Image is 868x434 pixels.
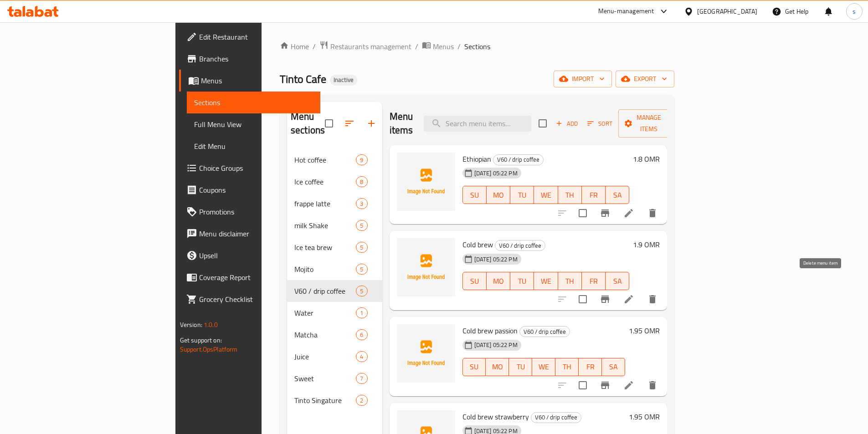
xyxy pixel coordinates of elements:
div: Matcha [294,329,356,340]
span: V60 / drip coffee [493,154,543,165]
span: TU [514,275,530,288]
img: Ethiopian [397,153,455,211]
div: items [356,329,367,340]
div: milk Shake5 [287,214,382,236]
div: Ice tea brew [294,242,356,253]
button: MO [486,358,509,376]
span: FR [582,360,598,373]
div: items [356,264,367,275]
a: Menus [422,41,454,52]
button: MO [487,186,510,204]
li: / [415,41,418,52]
span: Menus [433,41,454,52]
a: Restaurants management [319,41,411,52]
button: SA [606,272,629,290]
span: Sections [194,97,313,108]
button: TH [558,186,582,204]
span: 5 [356,221,367,230]
span: 5 [356,265,367,274]
a: Full Menu View [187,113,320,135]
a: Upsell [179,245,320,266]
span: s [853,6,856,16]
button: SU [462,272,487,290]
a: Menus [179,70,320,92]
span: 5 [356,243,367,252]
button: FR [582,272,606,290]
span: TU [514,189,530,202]
button: Branch-specific-item [594,374,616,396]
span: Sweet [294,373,356,384]
div: Hot coffee9 [287,149,382,171]
nav: breadcrumb [280,41,674,52]
span: Get support on: [180,334,222,346]
span: V60 / drip coffee [520,327,570,337]
span: TH [562,189,578,202]
button: export [616,71,674,87]
span: Cold brew passion [462,324,518,337]
div: items [356,307,367,318]
a: Edit menu item [623,294,634,305]
nav: Menu sections [287,145,382,415]
div: V60 / drip coffee [493,154,544,165]
span: Menus [201,75,313,86]
h2: Menu items [390,110,413,137]
span: [DATE] 05:22 PM [471,169,521,178]
button: SA [602,358,625,376]
span: Ice coffee [294,176,356,187]
span: MO [489,360,505,373]
div: items [356,220,367,231]
h6: 1.8 OMR [633,153,660,165]
button: Add section [360,112,382,134]
span: Water [294,307,356,318]
span: Branches [199,53,313,64]
span: WE [538,189,554,202]
div: Sweet7 [287,368,382,389]
li: / [457,41,461,52]
span: FR [586,189,602,202]
span: 2 [356,396,367,405]
span: Select to update [573,290,592,309]
span: Cold brew strawberry [462,410,529,424]
span: import [561,73,605,85]
span: Version: [180,319,202,331]
div: frappe latte3 [287,193,382,214]
div: items [356,395,367,406]
span: 6 [356,331,367,339]
span: FR [586,275,602,288]
span: Select all sections [319,114,339,133]
button: SU [462,186,487,204]
a: Branches [179,48,320,70]
span: SU [467,360,483,373]
span: 4 [356,352,367,361]
span: Tinto Singature [294,395,356,406]
span: V60 / drip coffee [294,286,356,296]
a: Support.OpsPlatform [180,343,238,355]
span: Add [555,118,579,129]
button: Branch-specific-item [594,288,616,310]
span: Menu disclaimer [199,228,313,239]
div: Juice4 [287,346,382,368]
span: V60 / drip coffee [531,412,581,423]
div: Tinto Singature2 [287,389,382,411]
div: Menu-management [598,6,654,17]
img: Cold brew [397,238,455,296]
span: milk Shake [294,220,356,231]
div: V60 / drip coffee [519,326,570,337]
span: Hot coffee [294,154,356,165]
a: Grocery Checklist [179,288,320,310]
div: items [356,286,367,296]
span: 1 [356,309,367,317]
button: Branch-specific-item [594,202,616,224]
span: SU [467,189,483,202]
span: Select to update [573,204,592,223]
span: Mojito [294,264,356,275]
span: Cold brew [462,238,493,251]
span: Edit Menu [194,141,313,152]
span: 1.0.0 [204,319,218,331]
span: SA [609,189,626,202]
span: Sections [464,41,490,52]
